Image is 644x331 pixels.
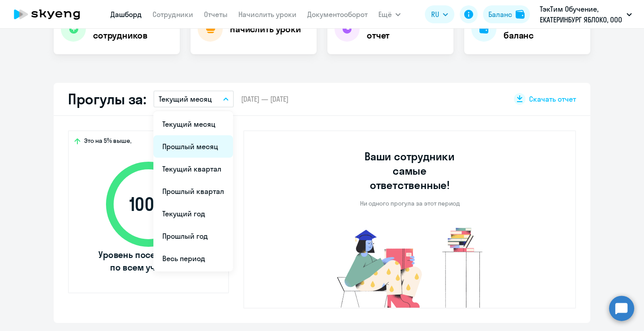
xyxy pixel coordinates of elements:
span: RU [431,9,439,20]
img: no-truants [320,225,500,308]
button: Ещё [378,5,401,23]
p: Текущий месяц [159,94,212,104]
h4: Сформировать отчет [367,17,446,42]
h3: Ваши сотрудники самые ответственные! [352,149,467,192]
div: Баланс [488,9,512,20]
a: Начислить уроки [238,10,297,19]
span: Скачать отчет [529,94,576,104]
h2: Прогулы за: [68,90,146,108]
button: Балансbalance [483,5,530,23]
p: Ни одного прогула за этот период [360,199,460,207]
a: Отчеты [204,10,228,19]
ul: Ещё [153,111,233,271]
button: RU [425,5,454,23]
a: Документооборот [307,10,368,19]
button: Текущий месяц [153,90,234,107]
a: Дашборд [110,10,142,19]
a: Сотрудники [153,10,193,19]
span: [DATE] — [DATE] [241,94,288,104]
span: Ещё [378,9,392,20]
p: ТэкТим Обучение, ЕКАТЕРИНБУРГ ЯБЛОКО, ООО [540,4,623,25]
h4: Посмотреть баланс [504,17,583,42]
img: balance [516,10,525,19]
h4: Добавить сотрудников [93,17,173,42]
button: ТэкТим Обучение, ЕКАТЕРИНБУРГ ЯБЛОКО, ООО [535,4,636,25]
span: Уровень посещаемости по всем ученикам [97,249,200,274]
h4: Начислить уроки [230,23,301,35]
span: 100 % [97,193,200,215]
span: Это на 5% выше, [84,137,131,147]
